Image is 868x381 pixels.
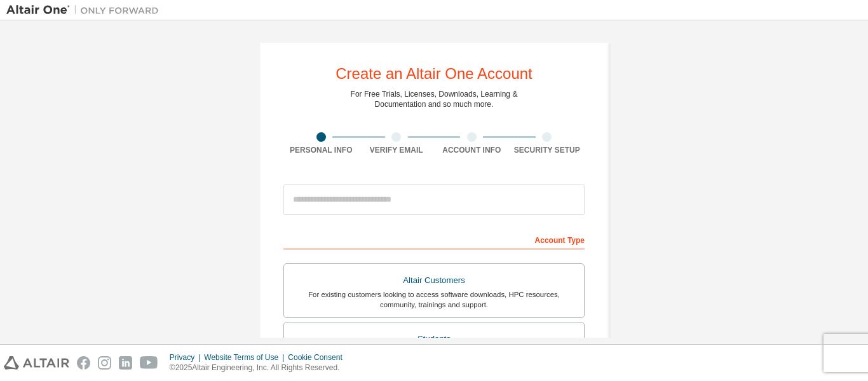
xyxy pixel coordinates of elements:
p: © 2025 Altair Engineering, Inc. All Rights Reserved. [170,363,350,373]
div: Personal Info [283,145,359,155]
div: Cookie Consent [288,352,349,363]
div: Privacy [170,352,204,363]
div: Website Terms of Use [204,352,288,363]
div: Create an Altair One Account [336,66,532,81]
img: youtube.svg [140,356,158,370]
img: Altair One [6,4,165,17]
div: Altair Customers [292,272,576,289]
div: Account Info [434,145,510,155]
img: altair_logo.svg [4,356,69,370]
div: Students [292,330,576,348]
div: For Free Trials, Licenses, Downloads, Learning & Documentation and so much more. [351,89,518,109]
div: For existing customers looking to access software downloads, HPC resources, community, trainings ... [292,289,576,310]
div: Verify Email [359,145,435,155]
img: facebook.svg [77,356,90,370]
div: Security Setup [510,145,585,155]
img: linkedin.svg [119,356,132,370]
img: instagram.svg [98,356,111,370]
div: Account Type [283,229,585,249]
